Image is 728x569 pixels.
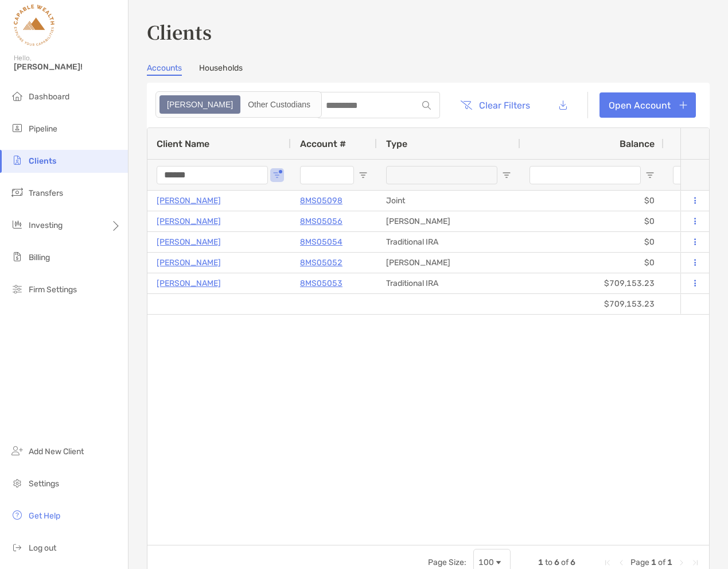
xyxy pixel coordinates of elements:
div: [PERSON_NAME] [377,211,520,231]
span: Type [386,138,407,149]
span: Client Name [157,138,209,149]
div: $709,153.23 [520,273,664,293]
span: Balance [620,138,655,149]
img: billing icon [10,250,24,264]
a: Open Account [599,92,696,118]
div: $0 [520,232,664,252]
a: 8MS05052 [300,256,342,270]
div: Traditional IRA [377,232,520,252]
a: 8MS05054 [300,235,342,249]
a: 8MS05056 [300,214,342,229]
input: Balance Filter Input [530,166,641,184]
span: Get Help [29,511,60,521]
a: 8MS05098 [300,193,342,208]
div: 100 [478,558,494,567]
a: [PERSON_NAME] [157,214,221,229]
a: [PERSON_NAME] [157,276,221,291]
div: Zoe [161,96,239,113]
img: settings icon [10,476,24,490]
div: First Page [603,558,612,567]
span: to [545,558,552,567]
span: Account # [300,138,346,149]
a: [PERSON_NAME] [157,235,221,249]
img: pipeline icon [10,121,24,135]
div: Last Page [691,558,700,567]
span: 1 [667,558,672,567]
button: Clear Filters [451,92,539,118]
img: clients icon [10,153,24,167]
div: Page Size: [428,558,466,567]
span: 1 [651,558,656,567]
a: 8MS05053 [300,276,342,291]
div: $0 [520,211,664,231]
button: Open Filter Menu [502,171,511,180]
button: Open Filter Menu [645,171,655,180]
img: input icon [422,101,431,110]
h3: Clients [147,18,710,45]
span: of [658,558,665,567]
div: $709,153.23 [520,294,664,314]
input: Account # Filter Input [300,166,354,184]
img: add_new_client icon [10,444,24,458]
span: 1 [538,558,543,567]
div: Previous Page [617,558,626,567]
img: logout icon [10,540,24,554]
span: Investing [29,220,63,230]
div: $0 [520,191,664,211]
span: Dashboard [29,92,69,102]
div: Other Custodians [242,96,317,113]
div: segmented control [155,91,322,118]
a: Accounts [147,63,182,76]
input: Client Name Filter Input [157,166,268,184]
img: firm-settings icon [10,282,24,296]
div: Traditional IRA [377,273,520,293]
span: 6 [570,558,575,567]
span: 6 [554,558,559,567]
img: transfers icon [10,185,24,199]
span: Clients [29,156,56,166]
span: Settings [29,479,59,489]
img: investing icon [10,218,24,231]
span: Firm Settings [29,285,77,295]
img: dashboard icon [10,89,24,103]
div: $0 [520,253,664,273]
div: Joint [377,191,520,211]
a: [PERSON_NAME] [157,256,221,270]
button: Open Filter Menu [272,171,282,180]
div: Next Page [677,558,686,567]
span: Add New Client [29,447,84,456]
span: Log out [29,543,56,553]
span: [PERSON_NAME]! [14,62,121,72]
a: Households [199,63,243,76]
span: Transfers [29,188,63,198]
span: Pipeline [29,124,57,134]
span: of [561,558,569,567]
button: Open Filter Menu [359,171,368,180]
div: [PERSON_NAME] [377,253,520,273]
img: get-help icon [10,508,24,522]
a: [PERSON_NAME] [157,193,221,208]
span: Page [630,558,649,567]
span: Billing [29,253,50,262]
img: Zoe Logo [14,5,54,46]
